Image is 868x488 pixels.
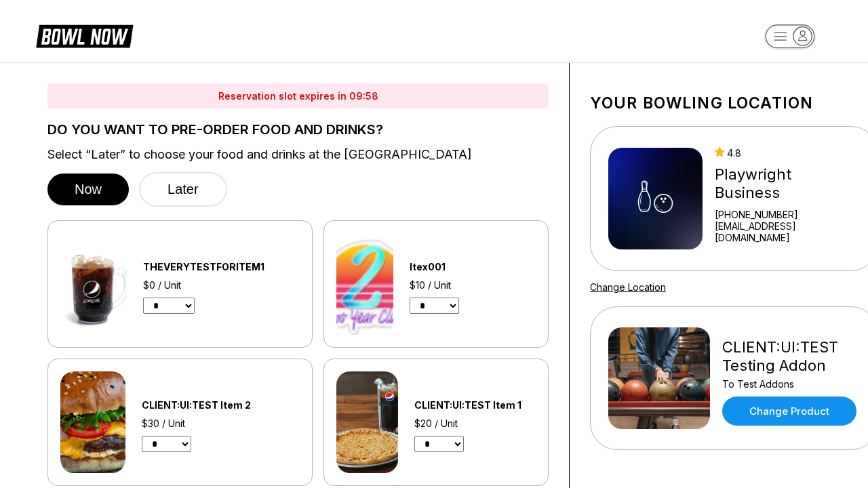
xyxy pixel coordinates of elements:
div: CLIENT:UI:TEST Testing Addon [722,338,860,375]
button: Now [47,174,129,205]
img: CLIENT:UI:TEST Item 1 [336,371,398,473]
div: CLIENT:UI:TEST Item 1 [414,399,536,411]
a: [EMAIL_ADDRESS][DOMAIN_NAME] [715,220,860,243]
div: Reservation slot expires in 09:58 [47,83,549,108]
div: $20 / Unit [414,418,536,429]
img: Playwright Business [608,148,703,249]
div: Playwright Business [715,165,860,202]
a: Change Product [722,396,856,426]
img: THEVERYTESTFORITEM1 [60,233,127,335]
img: CLIENT:UI:TEST Item 2 [60,371,125,473]
button: Later [139,172,227,207]
img: CLIENT:UI:TEST Testing Addon [608,327,710,429]
label: Select “Later” to choose your food and drinks at the [GEOGRAPHIC_DATA] [47,147,549,162]
a: Change Location [590,281,666,293]
div: CLIENT:UI:TEST Item 2 [142,399,288,411]
div: $30 / Unit [142,418,288,429]
label: DO YOU WANT TO PRE-ORDER FOOD AND DRINKS? [47,122,549,137]
div: To Test Addons [722,378,860,390]
div: THEVERYTESTFORITEM1 [143,261,300,272]
div: $10 / Unit [410,279,504,291]
img: Itex001 [336,233,393,335]
div: 4.8 [715,147,860,159]
div: [PHONE_NUMBER] [715,209,860,220]
div: $0 / Unit [143,279,300,291]
div: Itex001 [410,261,504,272]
